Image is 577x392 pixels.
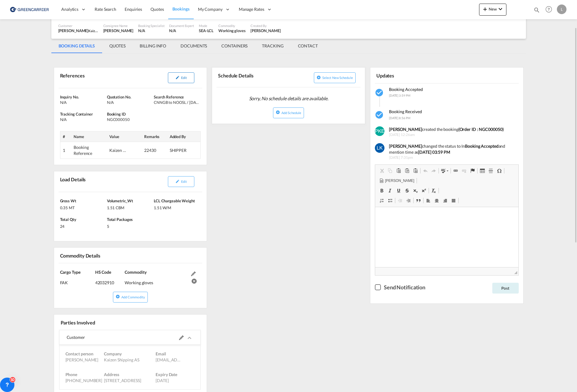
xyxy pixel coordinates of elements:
md-tab-item: QUOTES [102,39,132,53]
div: Document Expert [169,23,194,28]
a: Hevet skrift [420,187,428,194]
div: N/A [60,117,105,122]
b: [DATE] 03:59 PM [418,149,450,155]
div: 5 [107,222,152,229]
a: Klipp ut (Ctrl+X) [378,167,386,175]
a: Blokkjuster [449,197,458,204]
div: 1.51 W/M [154,204,199,210]
md-tab-item: BILLING INFO [132,39,173,53]
a: [PERSON_NAME] [378,177,416,185]
div: 42032910 [95,275,123,286]
button: Post [492,283,519,294]
button: icon-plus-circleAdd Commodity [113,292,148,303]
a: Stavekontroll mens du skriver [439,167,450,175]
md-icon: icon-plus-circle [317,75,321,80]
md-tab-item: TRACKING [255,39,290,53]
td: Booking Reference [71,142,107,159]
b: [PERSON_NAME] [389,143,422,149]
a: Fet (Ctrl+B) [378,187,386,194]
a: Sett inn horisontal linje [487,167,495,175]
span: Gross Wt [60,198,76,203]
th: Value [107,131,142,142]
a: Understreking (Ctrl+U) [394,187,403,194]
div: [PERSON_NAME] [103,28,134,33]
div: Customer [67,330,130,345]
span: Volumetric_Wt [107,198,133,203]
button: icon-pencilEdit [168,176,194,187]
div: Load Details [59,174,88,189]
span: New [481,7,504,11]
button: icon-plus 400-fgNewicon-chevron-down [479,4,506,16]
th: Name [71,131,107,142]
div: 12/09/2025 [156,378,181,384]
md-tab-item: BOOKING DETAILS [51,39,102,53]
div: L [557,5,566,14]
a: Legg til / fjern nummerert liste [378,197,386,204]
div: N/A [169,28,194,33]
div: Working gloves [125,275,188,286]
a: Midtstill [433,197,441,204]
div: References [59,70,129,86]
a: Lim inn (Ctrl+V) [394,167,403,175]
div: 24 [60,222,105,229]
div: NGC000050 [107,117,152,122]
span: Add Schedule [281,111,301,115]
md-icon: icon-plus-circle [276,110,280,114]
a: Lim inn fra Word [411,167,420,175]
span: Quotes [150,7,164,12]
a: Venstrejuster [424,197,433,204]
md-icon: icon-checkbox-marked-circle [375,88,384,98]
md-tab-item: CONTACT [291,39,325,53]
div: created the booking [389,126,514,132]
span: Address [104,372,119,377]
div: Per Kristian Edvartsen [251,28,281,33]
span: Add Commodity [121,295,145,299]
span: Bookings [172,6,190,11]
span: Commodity [125,270,146,275]
span: Cargo Type [60,270,80,275]
div: Customer [58,23,99,28]
b: (Order ID : NGC000050) [458,127,504,132]
div: Commodity Details [59,250,129,261]
div: Send Notification [384,284,425,291]
span: Search Reference [154,95,184,99]
div: +47 465 12 354 [65,378,104,384]
div: CNNGB to NOOSL / 12 Aug 2025 [154,100,199,105]
md-icon: icon-magnify [533,7,540,13]
a: Kursiv (Ctrl+I) [386,187,394,194]
th: Added By [167,131,201,142]
td: SHIPPER [167,142,201,159]
a: Kopier (Ctrl+C) [386,167,394,175]
span: Select new schedule [322,76,353,80]
span: [DATE] 8:56 PM [389,116,410,120]
b: [PERSON_NAME] [389,127,422,132]
div: Per Kristian Edvartsen [65,357,104,363]
md-icon: icon-chevron-down [497,5,504,13]
md-checkbox: Checkbox No Ink [375,283,425,291]
div: Booking Specialist [138,23,164,28]
div: Commodity [218,23,246,28]
div: 22430 [144,147,162,153]
div: Kaizen Shipping AS [104,357,156,363]
button: icon-plus-circleSelect new schedule [314,72,356,83]
md-icon: icon-pencil [175,179,180,183]
a: Senket skrift [411,187,420,194]
md-icon: Edit [191,272,196,276]
span: Help [544,4,554,14]
span: Expiry Date [156,372,177,377]
span: [DATE] 3:59 PM [389,94,410,97]
md-icon: icon-plus-circle [116,294,120,299]
span: Edit [181,179,187,183]
a: Legg til / fjern punktliste [386,197,394,204]
span: Inquiry No. [60,95,79,99]
md-icon: icon-cancel [191,277,196,282]
span: Enquiries [125,7,142,12]
div: N/A [60,100,105,105]
a: Sett inn spesialtegn [495,167,503,175]
a: Fjern formatering [430,187,438,194]
span: Contact person [65,351,94,356]
td: 1 [60,142,71,159]
div: Updates [375,70,445,80]
span: Quotation No. [107,95,131,99]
